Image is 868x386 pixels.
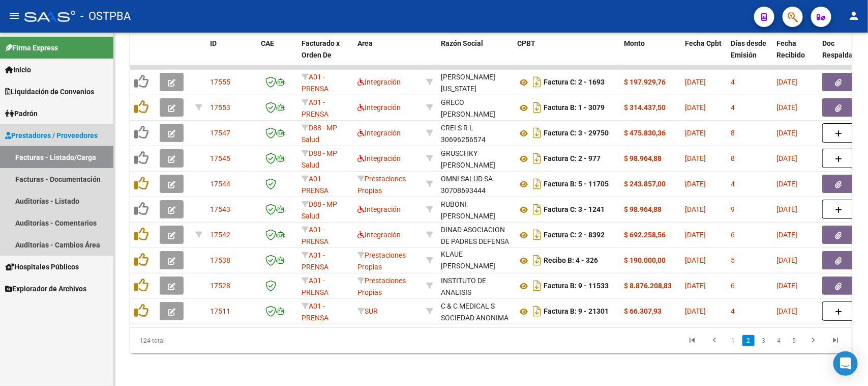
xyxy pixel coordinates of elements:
[441,199,509,222] div: RUBONI [PERSON_NAME]
[731,282,735,290] span: 6
[257,33,297,77] datatable-header-cell: CAE
[624,154,662,162] strong: $ 98.964,88
[731,205,735,213] span: 9
[357,103,401,112] span: Integración
[530,201,544,217] i: Descargar documento
[5,42,58,53] span: Firma Express
[210,103,230,112] span: 17553
[441,148,509,171] div: GRUSCHKY [PERSON_NAME]
[530,125,544,141] i: Descargar documento
[624,205,662,213] strong: $ 98.964,88
[441,224,509,282] div: DINAD ASOCIACION DE PADRES DEFENSA INTEGRAL DE NI#OS Y ADOLESCENTES DEFICIENTES
[357,307,378,315] span: SUR
[685,256,706,264] span: [DATE]
[530,252,544,268] i: Descargar documento
[302,124,337,144] span: D88 - MP Salud
[302,226,328,245] span: A01 - PRENSA
[544,206,605,214] strong: Factura C: 3 - 1241
[685,78,706,86] span: [DATE]
[353,33,422,77] datatable-header-cell: Area
[302,73,328,93] span: A01 - PRENSA
[357,251,406,271] span: Prestaciones Propias
[624,39,645,47] span: Monto
[772,33,818,77] datatable-header-cell: Fecha Recibido
[357,154,401,162] span: Integración
[530,99,544,116] i: Descargar documento
[530,150,544,167] i: Descargar documento
[624,231,666,239] strong: $ 692.258,56
[302,175,328,195] span: A01 - PRENSA
[441,122,473,134] div: CREI S R L
[544,155,601,163] strong: Factura C: 2 - 977
[530,74,544,90] i: Descargar documento
[302,302,328,322] span: A01 - PRENSA
[833,351,858,376] div: Open Intercom Messenger
[8,10,20,22] mat-icon: menu
[210,256,230,264] span: 17538
[848,10,860,22] mat-icon: person
[530,227,544,243] i: Descargar documento
[731,256,735,264] span: 5
[302,98,328,118] span: A01 - PRENSA
[624,78,666,86] strong: $ 197.929,76
[705,335,724,346] a: go to previous page
[517,39,535,47] span: CPBT
[357,129,401,137] span: Integración
[210,205,230,213] span: 17543
[441,300,509,324] div: C & C MEDICAL S SOCIEDAD ANONIMA
[357,39,373,47] span: Area
[210,78,230,86] span: 17555
[742,335,755,346] a: 2
[726,332,741,349] li: page 1
[441,122,509,144] div: 30696256574
[731,39,766,59] span: Días desde Emisión
[731,78,735,86] span: 4
[80,5,131,27] span: - OSTPBA
[685,205,706,213] span: [DATE]
[5,283,86,294] span: Explorador de Archivos
[530,278,544,294] i: Descargar documento
[441,300,509,322] div: 30707174702
[302,251,328,271] span: A01 - PRENSA
[210,307,230,315] span: 17511
[685,307,706,315] span: [DATE]
[357,277,406,296] span: Prestaciones Propias
[261,39,274,47] span: CAE
[357,205,401,213] span: Integración
[437,33,513,77] datatable-header-cell: Razón Social
[731,103,735,112] span: 4
[624,282,672,290] strong: $ 8.876.208,83
[210,39,217,47] span: ID
[731,307,735,315] span: 4
[441,71,509,93] div: 27291707136
[758,335,770,346] a: 3
[544,257,598,265] strong: Recibo B: 4 - 326
[544,78,605,87] strong: Factura C: 2 - 1693
[741,332,756,349] li: page 2
[441,97,509,120] div: GRECO [PERSON_NAME]
[441,97,509,118] div: 27115536082
[826,335,845,346] a: go to last page
[685,154,706,162] span: [DATE]
[5,86,94,97] span: Liquidación de Convenios
[210,282,230,290] span: 17528
[776,103,797,112] span: [DATE]
[776,205,797,213] span: [DATE]
[441,224,509,245] div: 30544400270
[441,173,493,185] div: OMNI SALUD SA
[5,108,38,119] span: Padrón
[787,332,802,349] li: page 5
[544,129,609,137] strong: Factura C: 3 - 29750
[788,335,800,346] a: 5
[731,129,735,137] span: 8
[130,328,273,353] div: 124 total
[441,71,509,95] div: [PERSON_NAME][US_STATE]
[624,180,666,188] strong: $ 243.857,00
[357,231,401,239] span: Integración
[685,129,706,137] span: [DATE]
[441,173,509,195] div: 30708693444
[210,154,230,162] span: 17545
[624,129,666,137] strong: $ 475.830,36
[530,176,544,192] i: Descargar documento
[544,104,605,112] strong: Factura B: 1 - 3079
